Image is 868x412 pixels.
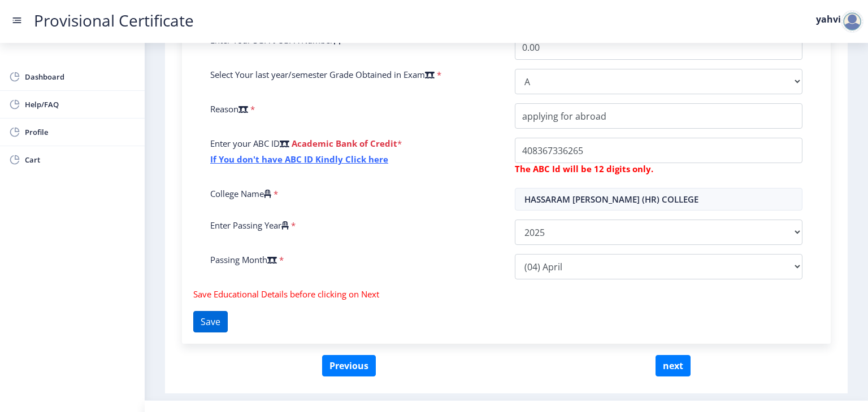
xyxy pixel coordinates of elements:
b: The ABC Id will be 12 digits only. [515,163,653,174]
a: If You don't have ABC ID Kindly Click here [210,154,388,165]
span: Help/FAQ [25,98,136,111]
span: Dashboard [25,70,136,84]
input: Reason [515,103,802,129]
span: Profile [25,125,136,139]
button: next [656,355,691,376]
label: College Name [210,188,271,199]
span: Cart [25,153,136,166]
label: Select Your last year/semester Grade Obtained in Exam [210,69,435,80]
label: yahvi [816,15,841,24]
span: Save Educational Details before clicking on Next [193,288,379,300]
a: Provisional Certificate [23,15,205,27]
input: Grade Point [515,34,802,60]
b: Academic Bank of Credit [292,138,397,149]
input: ABC ID [515,138,802,163]
label: Enter your ABC ID [210,138,289,149]
input: Select College Name [515,188,802,211]
label: Passing Month [210,254,277,265]
label: Enter Passing Year [210,220,289,231]
button: Previous [322,355,376,376]
button: Save [193,311,228,332]
label: Reason [210,103,248,115]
